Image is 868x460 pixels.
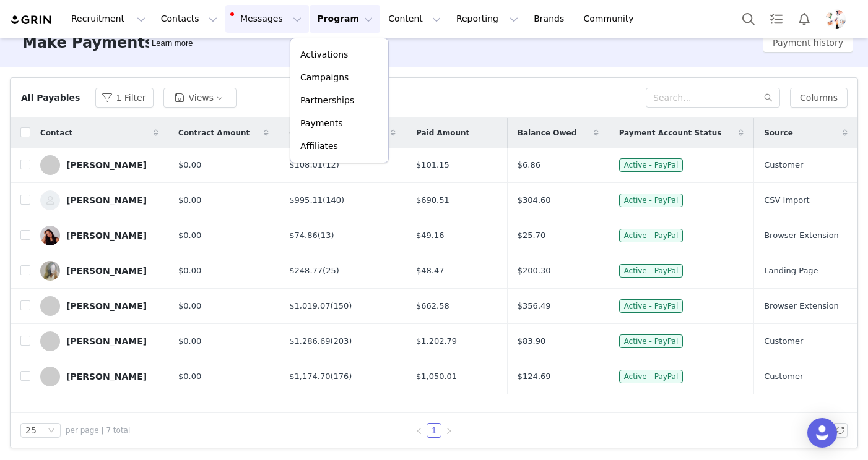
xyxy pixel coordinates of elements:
[318,231,334,240] a: (13)
[416,300,497,312] div: $662.58
[178,229,269,242] div: $0.00
[40,226,60,245] img: 7cf1e2d6-9ce0-4afc-b720-fac71765564a.jpg
[619,370,684,383] span: Active - PayPal
[763,5,790,33] a: Tasks
[619,127,722,138] span: Payment Account Status
[763,33,853,53] button: Payment history
[66,336,147,346] div: [PERSON_NAME]
[40,127,72,138] span: Contact
[66,425,130,436] span: per page | 7 total
[619,158,684,172] span: Active - PayPal
[40,367,158,386] a: [PERSON_NAME]
[178,370,269,383] div: $0.00
[225,5,309,33] button: Messages
[289,370,396,383] div: $1,174.70
[445,427,453,435] i: icon: right
[518,194,551,207] span: $304.60
[526,5,575,33] a: Brands
[289,229,396,242] div: $74.86
[415,427,423,435] i: icon: left
[300,48,348,61] p: Activations
[764,370,803,383] span: Customer
[416,265,497,277] div: $48.47
[66,231,147,241] div: [PERSON_NAME]
[40,331,158,351] a: [PERSON_NAME]
[619,299,684,313] span: Active - PayPal
[518,335,546,347] span: $83.90
[764,229,839,242] span: Browser Extension
[40,155,158,175] a: [PERSON_NAME]
[619,229,684,242] span: Active - PayPal
[619,264,684,278] span: Active - PayPal
[300,117,343,130] p: Payments
[40,226,158,245] a: [PERSON_NAME]
[416,335,497,347] div: $1,202.79
[518,127,576,138] span: Balance Owed
[20,88,80,108] button: All Payables
[300,94,354,107] p: Partnerships
[66,372,147,381] div: [PERSON_NAME]
[64,5,153,33] button: Recruitment
[427,423,441,438] li: 1
[289,300,396,312] div: $1,019.07
[178,335,269,347] div: $0.00
[10,14,53,26] img: grin logo
[178,159,269,171] div: $0.00
[289,159,396,171] div: $108.01
[178,127,250,138] span: Contract Amount
[518,229,546,242] span: $25.70
[518,300,551,312] span: $356.49
[40,261,60,281] img: 9086841b-cae9-4ab0-80ae-f530cf682e72.jpg
[40,261,158,281] a: [PERSON_NAME]
[449,5,526,33] button: Reporting
[764,93,773,102] i: icon: search
[619,194,684,207] span: Active - PayPal
[66,160,147,170] div: [PERSON_NAME]
[764,194,810,207] span: CSV Import
[310,5,380,33] button: Program
[178,300,269,312] div: $0.00
[518,159,540,171] span: $6.86
[441,423,456,438] li: Next Page
[416,194,497,207] div: $690.51
[646,88,780,108] input: Search...
[323,195,344,205] a: (140)
[40,296,158,316] a: [PERSON_NAME]
[178,194,269,207] div: $0.00
[764,300,839,312] span: Browser Extension
[518,265,551,277] span: $200.30
[22,32,154,54] h3: Make Payments
[427,424,441,437] a: 1
[300,71,349,84] p: Campaigns
[576,5,647,33] a: Community
[323,160,339,169] a: (12)
[818,9,858,29] button: Profile
[807,418,837,448] div: Open Intercom Messenger
[163,88,236,108] button: Views
[66,266,147,276] div: [PERSON_NAME]
[330,372,352,381] a: (176)
[416,370,497,383] div: $1,050.01
[323,266,339,275] a: (25)
[416,127,469,138] span: Paid Amount
[48,427,55,435] i: icon: down
[790,88,848,108] button: Columns
[25,424,37,437] div: 25
[764,335,803,347] span: Customer
[764,127,793,138] span: Source
[330,301,352,310] a: (150)
[791,5,818,33] button: Notifications
[330,336,352,346] a: (203)
[381,5,448,33] button: Content
[40,190,60,210] img: 908ee046-69c3-46f1-84ab-7caf4334adde--s.jpg
[154,5,225,33] button: Contacts
[735,5,762,33] button: Search
[300,140,338,153] p: Affiliates
[289,335,396,347] div: $1,286.69
[416,159,497,171] div: $101.15
[289,194,396,207] div: $995.11
[289,265,396,277] div: $248.77
[619,334,684,348] span: Active - PayPal
[95,88,154,108] button: 1 Filter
